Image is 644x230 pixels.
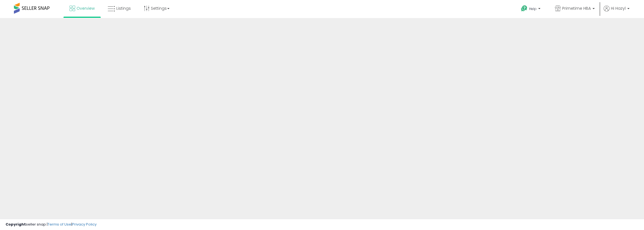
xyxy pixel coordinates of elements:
span: Hi Hazyl [611,6,626,11]
strong: Copyright [6,222,26,227]
a: Help [517,1,546,18]
span: Primetime HBA [562,6,591,11]
span: Listings [116,6,131,11]
a: Hi Hazyl [604,6,630,18]
i: Get Help [521,5,528,12]
span: Help [529,6,537,11]
div: seller snap | | [6,222,97,227]
span: Overview [77,6,95,11]
a: Privacy Policy [72,222,97,227]
a: Terms of Use [48,222,71,227]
